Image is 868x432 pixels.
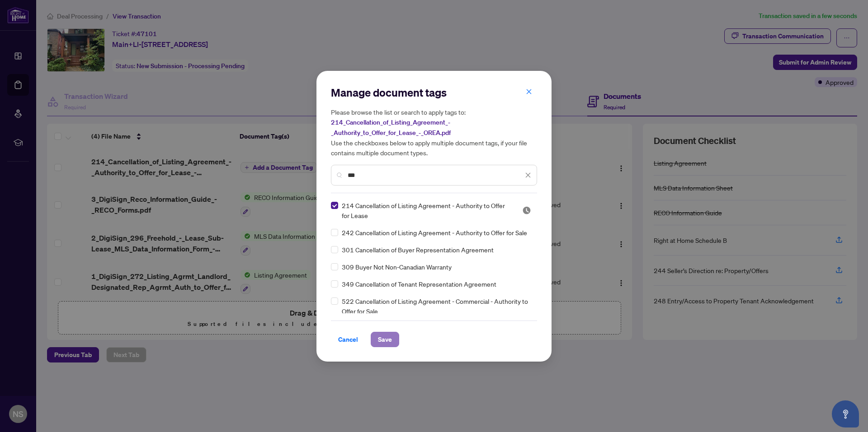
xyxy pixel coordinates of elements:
button: Cancel [331,332,365,347]
button: Open asap [832,400,859,427]
span: 242 Cancellation of Listing Agreement - Authority to Offer for Sale [342,228,527,237]
span: close [526,88,532,95]
span: 309 Buyer Not Non-Canadian Warranty [342,262,452,272]
span: close [525,172,531,178]
span: 349 Cancellation of Tenant Representation Agreement [342,279,496,289]
h2: Manage document tags [331,85,537,100]
span: Pending Review [522,206,531,215]
h5: Please browse the list or search to apply tags to: Use the checkboxes below to apply multiple doc... [331,107,537,158]
span: Save [378,332,392,347]
span: Cancel [338,332,358,347]
span: 522 Cancellation of Listing Agreement - Commercial - Authority to Offer for Sale [342,296,532,316]
span: 214_Cancellation_of_Listing_Agreement_-_Authority_to_Offer_for_Lease_-_OREA.pdf [331,118,451,137]
span: 214 Cancellation of Listing Agreement - Authority to Offer for Lease [342,200,511,220]
img: status [522,206,531,215]
span: 301 Cancellation of Buyer Representation Agreement [342,245,494,255]
button: Save [371,332,399,347]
